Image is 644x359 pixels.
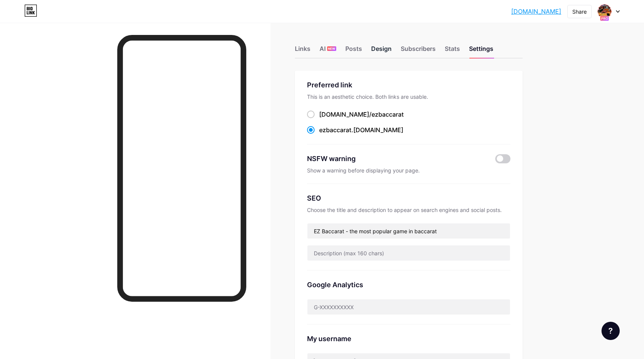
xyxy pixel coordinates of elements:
div: [DOMAIN_NAME]/ [319,110,404,119]
div: Preferred link [307,80,510,90]
img: mji_8081 [597,4,612,19]
div: Stats [445,44,460,58]
div: This is an aesthetic choice. Both links are usable. [307,93,510,101]
span: ezbaccarat [319,126,351,134]
span: NEW [328,46,335,51]
input: Title [307,223,510,239]
div: Share [572,8,587,16]
div: My username [307,334,510,344]
a: [DOMAIN_NAME] [511,7,561,16]
div: Links [295,44,310,58]
div: Google Analytics [307,280,510,290]
div: .[DOMAIN_NAME] [319,125,403,134]
div: Choose the title and description to appear on search engines and social posts. [307,206,510,214]
div: Show a warning before displaying your page. [307,167,510,174]
input: G-XXXXXXXXXX [307,299,510,315]
div: AI [320,44,336,58]
div: Settings [469,44,493,58]
span: ezbaccarat [372,111,404,118]
div: Posts [345,44,362,58]
div: Design [371,44,392,58]
div: SEO [307,193,510,203]
div: NSFW warning [307,153,484,164]
input: Description (max 160 chars) [307,245,510,261]
div: Subscribers [401,44,436,58]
